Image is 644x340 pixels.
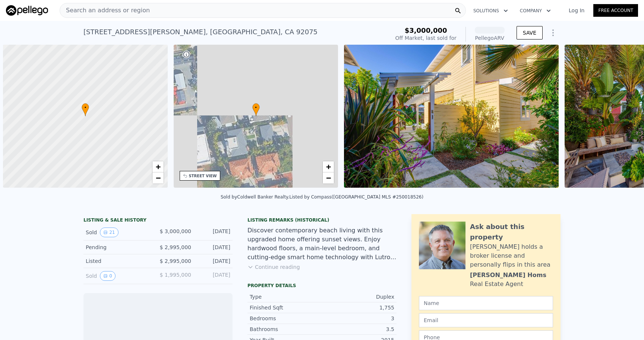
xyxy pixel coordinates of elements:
[470,280,523,289] div: Real Estate Agent
[517,26,543,39] button: SAVE
[405,26,447,34] span: $3,000,000
[252,104,260,111] span: •
[344,45,559,188] img: Sale: 52937653 Parcel: 22588856
[323,161,334,172] a: Zoom in
[247,226,397,262] div: Discover contemporary beach living with this upgraded home offering sunset views. Enjoy hardwood ...
[247,283,397,289] div: Property details
[197,271,230,281] div: [DATE]
[155,173,160,182] span: −
[86,257,152,265] div: Listed
[82,103,89,116] div: •
[322,315,394,322] div: 3
[189,173,217,179] div: STREET VIEW
[326,173,331,182] span: −
[560,7,593,14] a: Log In
[514,4,557,18] button: Company
[470,222,553,242] div: Ask about this property
[250,325,322,333] div: Bathrooms
[100,271,116,281] button: View historical data
[160,272,191,278] span: $ 1,995,000
[86,228,152,237] div: Sold
[322,325,394,333] div: 3.5
[546,25,561,40] button: Show Options
[470,271,546,280] div: [PERSON_NAME] Homs
[83,27,318,37] div: [STREET_ADDRESS][PERSON_NAME] , [GEOGRAPHIC_DATA] , CA 92075
[160,244,191,250] span: $ 2,995,000
[155,162,160,171] span: +
[322,293,394,301] div: Duplex
[252,103,260,116] div: •
[326,162,331,171] span: +
[247,217,397,223] div: Listing Remarks (Historical)
[419,313,553,327] input: Email
[250,293,322,301] div: Type
[467,4,514,18] button: Solutions
[221,194,289,200] div: Sold by Coldwell Banker Realty .
[6,5,48,16] img: Pellego
[86,271,152,281] div: Sold
[60,6,150,15] span: Search an address or region
[83,217,233,225] div: LISTING & SALE HISTORY
[395,34,457,42] div: Off Market, last sold for
[247,263,300,271] button: Continue reading
[86,244,152,251] div: Pending
[197,228,230,237] div: [DATE]
[250,315,322,322] div: Bedrooms
[82,104,89,111] span: •
[593,4,638,17] a: Free Account
[152,161,164,172] a: Zoom in
[152,172,164,184] a: Zoom out
[160,228,191,234] span: $ 3,000,000
[197,257,230,265] div: [DATE]
[250,304,322,311] div: Finished Sqft
[323,172,334,184] a: Zoom out
[197,244,230,251] div: [DATE]
[100,228,118,237] button: View historical data
[322,304,394,311] div: 1,755
[475,34,505,42] div: Pellego ARV
[470,242,553,269] div: [PERSON_NAME] holds a broker license and personally flips in this area
[419,296,553,310] input: Name
[160,258,191,264] span: $ 2,995,000
[289,194,423,200] div: Listed by Compass ([GEOGRAPHIC_DATA] MLS #250018526)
